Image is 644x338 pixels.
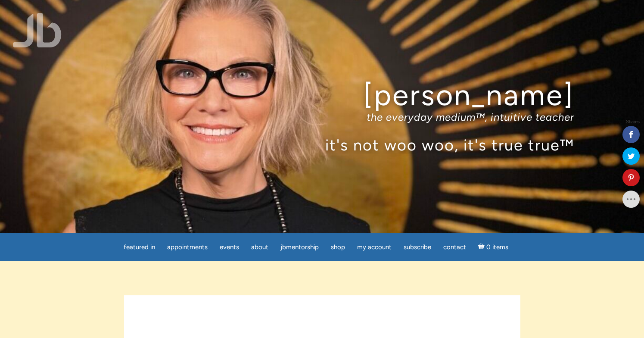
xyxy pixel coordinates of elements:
span: Subscribe [404,243,431,251]
a: Cart0 items [473,238,513,256]
p: the everyday medium™, intuitive teacher [70,111,574,123]
span: Contact [443,243,466,251]
h1: [PERSON_NAME] [70,79,574,111]
a: Contact [438,239,471,256]
span: Shop [331,243,345,251]
span: Events [220,243,239,251]
a: Shop [326,239,350,256]
span: About [251,243,268,251]
span: JBMentorship [280,243,319,251]
a: Appointments [162,239,213,256]
a: Events [215,239,244,256]
img: Jamie Butler. The Everyday Medium [13,13,62,47]
i: Cart [478,243,486,251]
a: Subscribe [398,239,436,256]
span: 0 items [486,244,508,250]
a: JBMentorship [275,239,324,256]
a: About [246,239,274,256]
span: featured in [124,243,155,251]
a: My Account [352,239,397,256]
span: My Account [357,243,392,251]
span: Appointments [167,243,208,251]
a: featured in [118,239,160,256]
span: Shares [626,120,640,124]
p: it's not woo woo, it's true true™ [70,135,574,154]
